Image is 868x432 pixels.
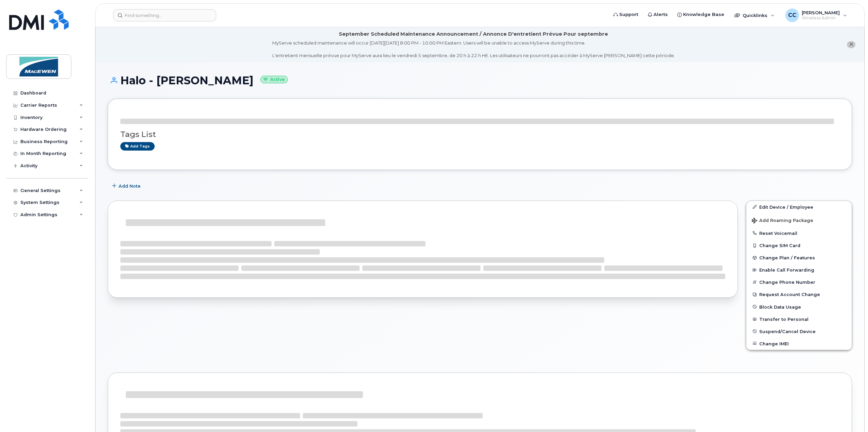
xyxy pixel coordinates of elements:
button: Enable Call Forwarding [746,264,852,276]
button: Add Note [108,180,146,192]
button: close notification [847,41,855,48]
button: Reset Voicemail [746,227,852,239]
div: September Scheduled Maintenance Announcement / Annonce D'entretient Prévue Pour septembre [339,31,608,38]
h1: Halo - [PERSON_NAME] [108,74,852,86]
span: Add Note [119,183,141,189]
button: Change Phone Number [746,276,852,288]
button: Change Plan / Features [746,252,852,264]
span: Change Plan / Features [759,255,815,260]
button: Suspend/Cancel Device [746,325,852,338]
button: Request Account Change [746,288,852,300]
a: Add tags [120,142,155,151]
div: MyServe scheduled maintenance will occur [DATE][DATE] 8:00 PM - 10:00 PM Eastern. Users will be u... [272,40,675,59]
button: Transfer to Personal [746,313,852,325]
button: Block Data Usage [746,301,852,313]
span: Enable Call Forwarding [759,267,814,273]
a: Edit Device / Employee [746,201,852,213]
span: Add Roaming Package [752,218,813,224]
button: Change SIM Card [746,239,852,252]
button: Change IMEI [746,338,852,350]
span: Suspend/Cancel Device [759,329,816,334]
button: Add Roaming Package [746,213,852,227]
h3: Tags List [120,130,839,139]
small: Active [260,76,288,84]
